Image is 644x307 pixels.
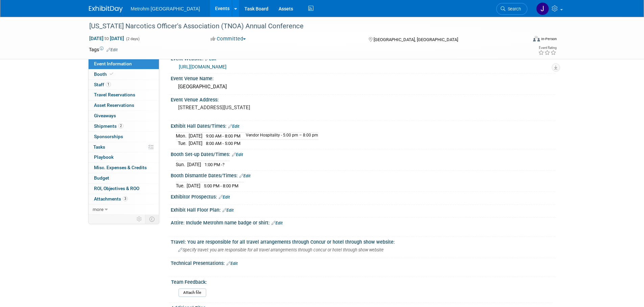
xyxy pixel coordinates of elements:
[89,142,159,152] a: Tasks
[134,215,145,223] td: Personalize Event Tab Strip
[89,90,159,100] a: Travel Reservations
[189,132,202,140] td: [DATE]
[222,208,234,213] a: Edit
[178,247,384,252] span: Specify travel: you are responsible for all travel arrangements through concur or hotel through s...
[171,192,555,201] div: Exhibitor Prospectus:
[232,152,243,157] a: Edit
[145,215,159,223] td: Toggle Event Tabs
[176,182,187,189] td: Tue.
[94,175,109,181] span: Budget
[226,261,238,266] a: Edit
[505,6,521,11] span: Search
[89,132,159,142] a: Sponsorships
[187,161,201,168] td: [DATE]
[89,69,159,80] a: Booth
[89,173,159,183] a: Budget
[110,72,113,76] i: Booth reservation complete
[171,73,555,82] div: Event Venue Name:
[219,195,230,199] a: Edit
[106,82,111,87] span: 1
[89,59,159,69] a: Event Information
[94,71,115,77] span: Booth
[89,184,159,194] a: ROI, Objectives & ROO
[171,95,555,103] div: Event Venue Address:
[94,61,132,66] span: Event Information
[94,134,123,139] span: Sponsorships
[103,36,110,41] span: to
[125,37,140,41] span: (2 days)
[187,182,200,189] td: [DATE]
[176,132,189,140] td: Mon.
[208,35,248,42] button: Committed
[204,183,238,188] span: 5:00 PM - 8:00 PM
[94,82,111,87] span: Staff
[94,154,114,160] span: Playbook
[171,149,555,158] div: Booth Set-up Dates/Times:
[536,2,549,15] img: Joanne Yam
[94,92,135,97] span: Travel Reservations
[171,218,555,226] div: Attire: Include Metrohm name badge or shirt:
[94,186,139,191] span: ROI, Objectives & ROO
[541,36,557,41] div: In-Person
[89,194,159,204] a: Attachments3
[89,100,159,111] a: Asset Reservations
[94,102,134,108] span: Asset Reservations
[228,124,239,129] a: Edit
[171,205,555,214] div: Exhibit Hall Floor Plan:
[89,121,159,131] a: Shipments2
[89,163,159,173] a: Misc. Expenses & Credits
[118,123,123,128] span: 2
[89,111,159,121] a: Giveaways
[171,171,555,179] div: Booth Dismantle Dates/Times:
[171,237,555,245] div: Travel: You are responsible for all travel arrangements through Concur or hotel through show webs...
[89,152,159,162] a: Playbook
[206,133,240,139] span: 9:00 AM - 8:00 PM
[89,80,159,90] a: Staff1
[89,46,118,53] td: Tags
[89,6,123,12] img: ExhibitDay
[94,165,147,170] span: Misc. Expenses & Credits
[89,205,159,215] a: more
[239,174,251,178] a: Edit
[189,140,202,147] td: [DATE]
[131,6,200,11] span: Metrohm [GEOGRAPHIC_DATA]
[222,162,224,167] span: ?
[533,36,540,41] img: Format-Inperson.png
[206,141,240,146] span: 8:00 AM - 5:00 PM
[205,162,224,167] span: 1:00 PM -
[271,221,283,225] a: Edit
[179,64,226,69] a: [URL][DOMAIN_NAME]
[89,35,124,41] span: [DATE] [DATE]
[106,48,118,52] a: Edit
[171,121,555,130] div: Exhibit Hall Dates/Times:
[94,196,128,202] span: Attachments
[176,140,189,147] td: Tue.
[171,277,552,285] div: Team Feedback:
[94,123,123,129] span: Shipments
[93,207,103,212] span: more
[93,144,105,150] span: Tasks
[87,20,517,32] div: [US_STATE] Narcotics Officer's Association (TNOA) Annual Conference
[123,196,128,201] span: 3
[94,113,116,118] span: Giveaways
[538,46,556,50] div: Event Rating
[242,132,318,140] td: Vendor Hospitality - 5:00 pm – 8:00 pm
[496,3,527,15] a: Search
[176,82,550,92] div: [GEOGRAPHIC_DATA]
[487,35,557,45] div: Event Format
[178,104,324,111] pre: [STREET_ADDRESS][US_STATE]
[171,258,555,267] div: Technical Presentations:
[176,161,187,168] td: Sun.
[374,37,458,42] span: [GEOGRAPHIC_DATA], [GEOGRAPHIC_DATA]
